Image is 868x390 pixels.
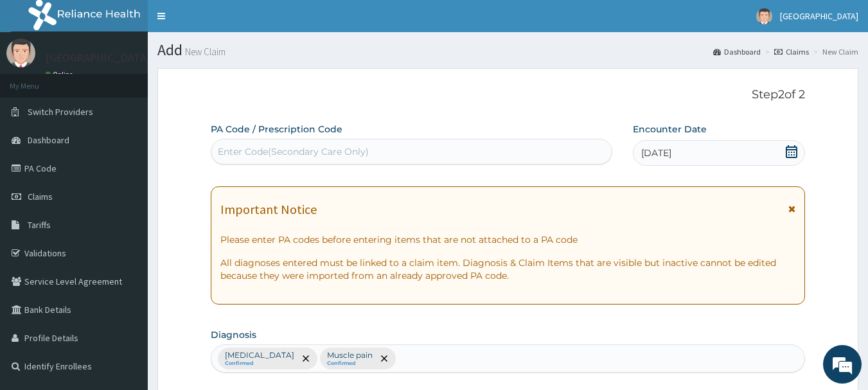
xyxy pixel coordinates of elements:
span: Tariffs [28,219,51,231]
label: Encounter Date [633,123,707,136]
p: All diagnoses entered must be linked to a claim item. Diagnosis & Claim Items that are visible bu... [220,256,796,282]
span: [GEOGRAPHIC_DATA] [780,10,858,22]
p: Muscle pain [327,350,373,360]
p: Step 2 of 2 [211,88,806,102]
li: New Claim [810,46,858,57]
img: User Image [6,39,35,67]
h1: Important Notice [220,202,317,217]
a: Claims [774,46,809,57]
span: Switch Providers [28,106,93,118]
label: Diagnosis [211,328,256,341]
span: Claims [28,191,53,202]
span: [DATE] [641,146,671,159]
img: User Image [756,8,772,24]
small: Confirmed [327,360,373,367]
p: [MEDICAL_DATA] [225,350,294,360]
a: Online [45,70,76,79]
div: Enter Code(Secondary Care Only) [218,145,369,158]
span: Dashboard [28,134,69,146]
small: Confirmed [225,360,294,367]
a: Dashboard [713,46,761,57]
small: New Claim [182,47,226,57]
p: Please enter PA codes before entering items that are not attached to a PA code [220,233,796,246]
h1: Add [157,42,858,58]
p: [GEOGRAPHIC_DATA] [45,52,151,64]
label: PA Code / Prescription Code [211,123,342,136]
span: remove selection option [300,353,312,364]
span: remove selection option [378,353,390,364]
